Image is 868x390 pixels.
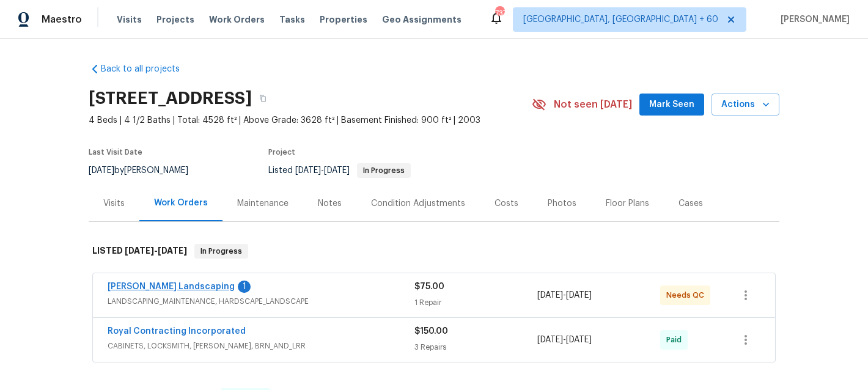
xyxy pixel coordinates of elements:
[495,197,518,210] div: Costs
[566,291,592,300] span: [DATE]
[318,197,342,210] div: Notes
[666,334,686,346] span: Paid
[537,336,563,344] span: [DATE]
[103,197,125,210] div: Visits
[537,334,592,346] span: -
[89,63,206,75] a: Back to all projects
[721,97,770,112] span: Actions
[209,13,265,26] span: Work Orders
[649,97,694,112] span: Mark Seen
[414,341,537,353] div: 3 Repairs
[196,245,247,257] span: In Progress
[324,166,350,175] span: [DATE]
[606,197,649,210] div: Floor Plans
[238,281,251,293] div: 1
[371,197,465,210] div: Condition Adjustments
[108,295,414,307] span: LANDSCAPING_MAINTENANCE, HARDSCAPE_LANDSCAPE
[295,166,321,175] span: [DATE]
[414,327,448,336] span: $150.00
[89,163,203,178] div: by [PERSON_NAME]
[237,197,289,210] div: Maintenance
[89,166,114,175] span: [DATE]
[108,327,246,336] a: Royal Contracting Incorporated
[679,197,703,210] div: Cases
[89,92,252,105] h2: [STREET_ADDRESS]
[89,114,532,127] span: 4 Beds | 4 1/2 Baths | Total: 4528 ft² | Above Grade: 3628 ft² | Basement Finished: 900 ft² | 2003
[495,7,504,20] div: 737
[279,15,305,24] span: Tasks
[108,282,235,291] a: [PERSON_NAME] Landscaping
[89,149,142,156] span: Last Visit Date
[523,13,718,26] span: [GEOGRAPHIC_DATA], [GEOGRAPHIC_DATA] + 60
[92,244,187,259] h6: LISTED
[158,246,187,255] span: [DATE]
[382,13,462,26] span: Geo Assignments
[537,291,563,300] span: [DATE]
[156,13,194,26] span: Projects
[639,94,704,116] button: Mark Seen
[89,232,779,271] div: LISTED [DATE]-[DATE]In Progress
[414,282,444,291] span: $75.00
[566,336,592,344] span: [DATE]
[108,340,414,352] span: CABINETS, LOCKSMITH, [PERSON_NAME], BRN_AND_LRR
[548,197,576,210] div: Photos
[320,13,367,26] span: Properties
[712,94,779,116] button: Actions
[268,149,295,156] span: Project
[537,289,592,301] span: -
[252,87,274,109] button: Copy Address
[154,197,208,209] div: Work Orders
[42,13,82,26] span: Maestro
[295,166,350,175] span: -
[358,167,410,174] span: In Progress
[125,246,187,255] span: -
[666,289,709,301] span: Needs QC
[268,166,411,175] span: Listed
[117,13,142,26] span: Visits
[554,98,632,111] span: Not seen [DATE]
[776,13,850,26] span: [PERSON_NAME]
[414,296,537,309] div: 1 Repair
[125,246,154,255] span: [DATE]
